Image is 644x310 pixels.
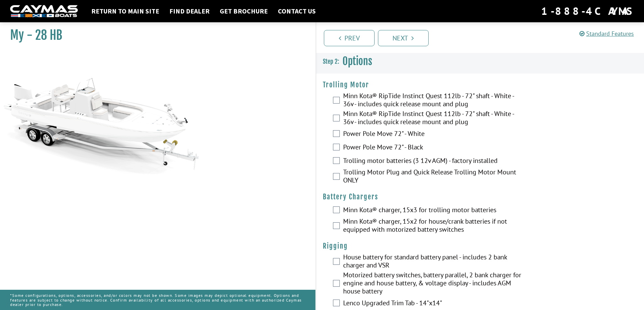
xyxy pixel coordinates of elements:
label: Minn Kota® RipTide Instinct Quest 112lb - 72" shaft - White - 36v - includes quick release mount ... [343,92,524,110]
label: House battery for standard battery panel - includes 2 bank charger and VSR [343,253,524,271]
a: Return to main site [88,7,163,16]
label: Minn Kota® charger, 15x2 for house/crank batteries if not equipped with motorized battery switches [343,217,524,235]
h1: My - 28 HB [10,28,299,43]
a: Standard Features [579,30,634,37]
p: *Some configurations, options, accessories, and/or colors may not be shown. Some images may depic... [10,290,305,310]
label: Lenco Upgraded Trim Tab - 14"x14" [343,299,524,309]
img: white-logo-c9c8dbefe5ff5ceceb0f0178aa75bf4bb51f6bca0971e226c86eb53dfe498488.png [10,5,78,18]
label: Motorized battery switches, battery parallel, 2 bank charger for engine and house battery, & volt... [343,271,524,297]
div: 1-888-4CAYMAS [541,4,634,19]
a: Prev [324,30,375,46]
h4: Battery Chargers [323,193,638,201]
label: Minn Kota® RipTide Instinct Quest 112lb - 72" shaft - White - 36v - includes quick release mount ... [343,110,524,128]
a: Find Dealer [166,7,213,16]
a: Contact Us [275,7,319,16]
h4: Rigging [323,242,638,250]
h4: Trolling Motor [323,81,638,89]
a: Get Brochure [216,7,271,16]
a: Next [378,30,429,46]
label: Trolling Motor Plug and Quick Release Trolling Motor Mount ONLY [343,168,524,186]
label: Power Pole Move 72" - White [343,130,524,139]
label: Minn Kota® charger, 15x3 for trolling motor batteries [343,206,524,216]
label: Power Pole Move 72" - Black [343,143,524,153]
label: Trolling motor batteries (3 12v AGM) - factory installed [343,157,524,166]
